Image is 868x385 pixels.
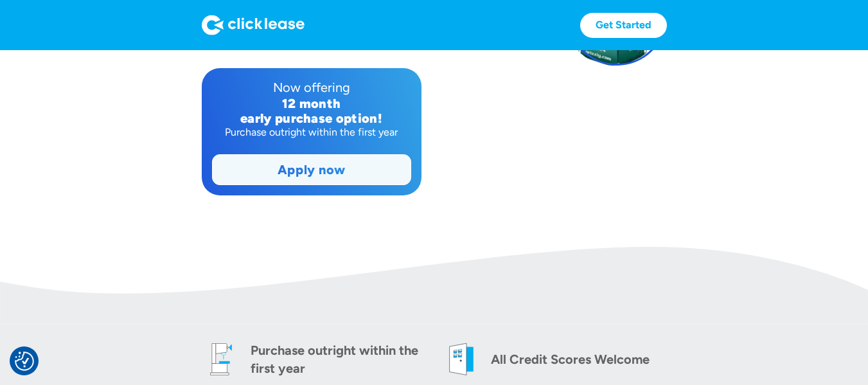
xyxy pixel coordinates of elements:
[202,15,305,35] img: Logo
[202,340,240,379] img: drill press icon
[580,13,667,38] a: Get Started
[491,350,650,368] div: All Credit Scores Welcome
[213,155,411,184] a: Apply now
[251,341,427,377] div: Purchase outright within the first year
[212,78,411,96] div: Now offering
[212,96,411,111] div: 12 month
[212,126,411,139] div: Purchase outright within the first year
[15,352,34,371] button: Consent Preferences
[442,340,481,379] img: welcome icon
[15,352,34,371] img: Revisit consent button
[212,111,411,126] div: early purchase option!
